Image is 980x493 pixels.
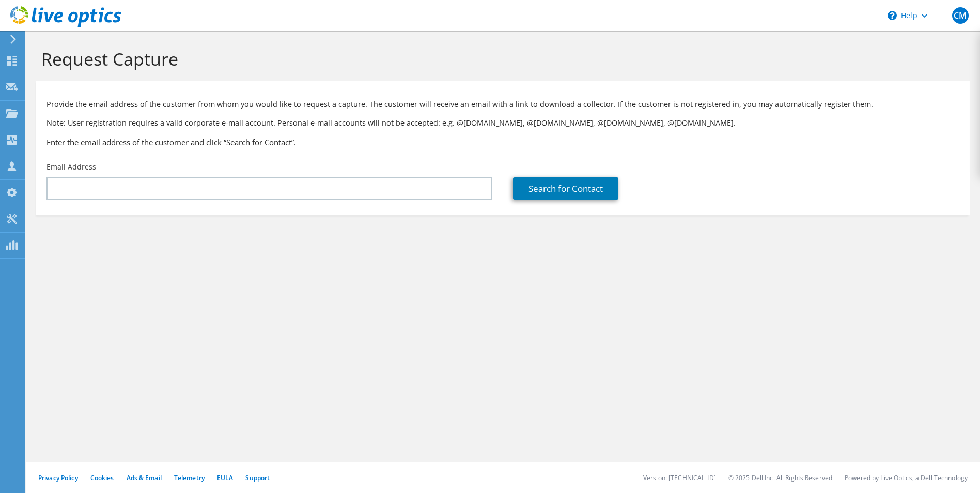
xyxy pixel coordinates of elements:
a: Privacy Policy [38,473,78,482]
a: Support [245,473,270,482]
h3: Enter the email address of the customer and click “Search for Contact”. [46,136,959,148]
p: Note: User registration requires a valid corporate e-mail account. Personal e-mail accounts will ... [46,117,959,129]
a: Cookies [90,473,114,482]
p: Provide the email address of the customer from whom you would like to request a capture. The cust... [46,99,959,110]
a: Ads & Email [127,473,162,482]
span: CM [952,7,969,24]
label: Email Address [46,162,96,172]
a: Search for Contact [513,177,618,200]
h1: Request Capture [41,48,959,70]
a: EULA [217,473,233,482]
li: © 2025 Dell Inc. All Rights Reserved [728,473,832,482]
li: Powered by Live Optics, a Dell Technology [845,473,968,482]
svg: \n [888,11,897,20]
li: Version: [TECHNICAL_ID] [643,473,716,482]
a: Telemetry [174,473,205,482]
